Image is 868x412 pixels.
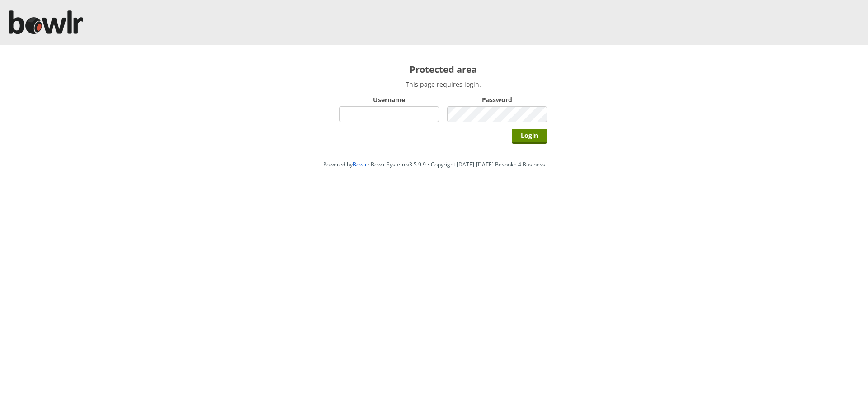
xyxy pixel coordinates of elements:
label: Username [339,95,439,104]
h2: Protected area [339,63,547,76]
label: Password [447,95,547,104]
p: This page requires login. [339,80,547,89]
a: Bowlr [353,161,367,168]
input: Login [512,129,547,144]
span: Powered by • Bowlr System v3.5.9.9 • Copyright [DATE]-[DATE] Bespoke 4 Business [323,161,545,168]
